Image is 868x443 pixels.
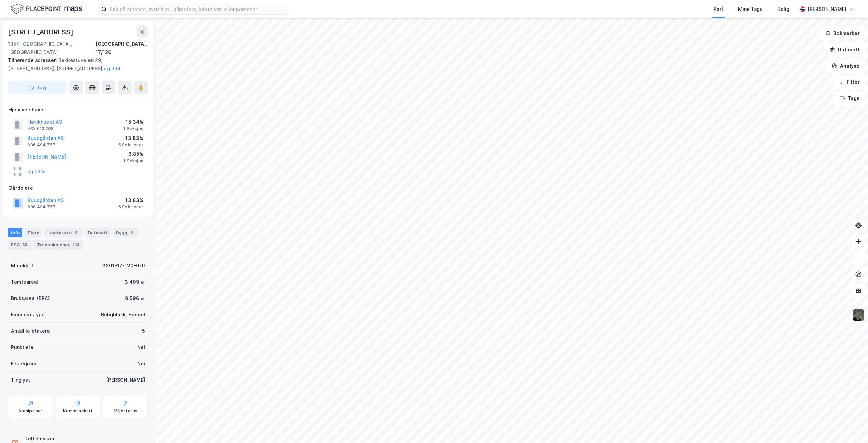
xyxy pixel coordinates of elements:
div: Kommunekart [63,408,93,414]
div: Gårdeiere [8,184,147,192]
div: 3 409 ㎡ [125,278,145,286]
div: Transaksjoner [34,240,83,250]
button: Tag [8,81,66,94]
div: Arealplaner [18,408,42,414]
div: 15.34% [123,118,143,126]
div: 3201-17-120-0-0 [102,262,145,270]
div: Punktleie [11,343,33,351]
div: Eiendomstype [11,311,45,319]
span: Tilhørende adresser: [8,57,58,63]
div: Kart [714,5,723,13]
div: 936 494 757 [27,204,55,210]
div: Info [8,228,22,237]
div: 1 Seksjon [123,158,143,164]
div: 13.83% [118,134,143,142]
div: Boligblokk, Handel [101,311,145,319]
img: logo.f888ab2527a4732fd821a326f86c7f29.svg [11,3,82,15]
div: 33 [21,241,29,248]
div: Festegrunn [11,359,37,368]
div: Miljøstatus [114,408,137,414]
div: Matrikkel [11,262,33,270]
button: Bokmerker [820,26,865,40]
div: [GEOGRAPHIC_DATA], 17/120 [96,40,148,56]
div: 1 Seksjon [123,126,143,131]
div: Bygg [113,228,138,237]
div: Mine Tags [738,5,763,13]
div: 3 [129,229,136,236]
div: 6 Seksjoner [118,142,143,148]
div: Nei [137,343,145,351]
div: 13.83% [118,196,143,204]
div: 936 494 757 [27,142,55,148]
div: 1357, [GEOGRAPHIC_DATA], [GEOGRAPHIC_DATA] [8,40,96,56]
div: 5 [142,327,145,335]
div: Leietakere [45,228,82,237]
div: [PERSON_NAME] [106,376,145,384]
button: Analyse [826,59,865,73]
div: Datasett [85,228,111,237]
button: Tags [834,92,865,105]
div: Antall leietakere [11,327,50,335]
div: 8 596 ㎡ [125,294,145,302]
div: 3.85% [123,150,143,158]
div: Bruksareal (BRA) [11,294,50,302]
div: Nei [137,359,145,368]
div: 6 Seksjoner [118,204,143,210]
div: 143 [71,241,81,248]
div: [PERSON_NAME] [808,5,846,13]
div: Tomteareal [11,278,38,286]
div: ESG [8,240,32,250]
div: 933 613 208 [27,126,54,131]
div: 5 [73,229,80,236]
button: Datasett [824,43,865,56]
div: Bolig [777,5,789,13]
div: Hjemmelshaver [8,106,147,114]
div: Kontrollprogram for chat [834,410,868,443]
div: Bekkestuveien 29, [STREET_ADDRESS], [STREET_ADDRESS] [8,56,142,73]
div: Delt eieskap [24,435,113,443]
div: Tinglyst [11,376,30,384]
div: Eiere [25,228,42,237]
img: 9k= [852,309,865,321]
div: [STREET_ADDRESS] [8,26,75,37]
button: Filter [833,75,865,89]
input: Søk på adresse, matrikkel, gårdeiere, leietakere eller personer [107,4,288,14]
iframe: Chat Widget [834,410,868,443]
